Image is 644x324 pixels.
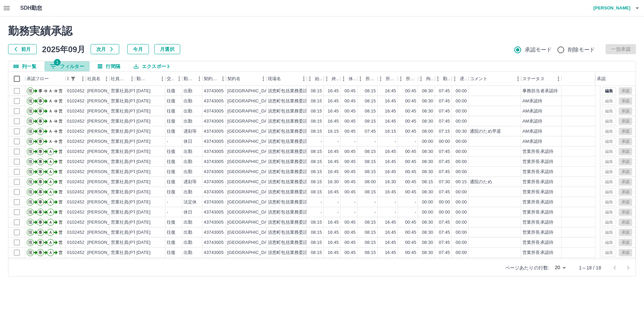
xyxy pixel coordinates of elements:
[136,108,151,115] div: [DATE]
[68,74,78,84] div: 1件のフィルターを適用中
[49,169,53,174] text: Ａ
[365,169,376,175] div: 08:15
[59,109,63,114] text: 営
[204,98,224,104] div: 43743005
[87,169,124,175] div: [PERSON_NAME]
[456,169,467,175] div: 00:00
[522,98,542,104] div: AM承認待
[328,149,339,155] div: 16:45
[406,72,417,86] div: 所定休憩
[328,98,339,104] div: 16:45
[597,72,606,86] div: 承認
[38,149,42,154] text: 事
[443,72,450,86] div: 勤務
[87,179,124,185] div: [PERSON_NAME]
[59,99,63,103] text: 営
[204,128,224,135] div: 43743005
[204,159,224,165] div: 43743005
[135,72,165,86] div: 勤務日
[165,72,182,86] div: 交通費
[49,109,53,114] text: Ａ
[28,89,32,93] text: 現
[204,108,224,115] div: 43743005
[109,72,135,86] div: 社員区分
[522,118,542,125] div: AM承認待
[268,72,281,86] div: 現場名
[28,109,32,114] text: 現
[204,138,224,145] div: 43743005
[398,72,418,86] div: 所定休憩
[42,44,85,54] h5: 2025年09月
[324,72,341,86] div: 終業
[345,159,356,165] div: 00:45
[8,61,42,71] button: 列選択
[365,98,376,104] div: 08:15
[227,108,274,115] div: [GEOGRAPHIC_DATA]
[184,149,192,155] div: 出勤
[67,128,85,135] div: 0102452
[136,169,151,175] div: [DATE]
[345,149,356,155] div: 00:45
[184,179,197,185] div: 遅刻等
[38,89,42,93] text: 事
[258,74,268,84] button: メニュー
[194,74,204,84] button: メニュー
[522,169,553,175] div: 営業所長承認待
[136,179,151,185] div: [DATE]
[435,72,452,86] div: 勤務
[422,118,433,125] div: 08:30
[174,74,184,84] button: メニュー
[525,46,552,54] span: 承認モード
[328,128,339,135] div: 16:15
[375,138,376,145] div: -
[25,72,66,86] div: 承認フロー
[470,72,488,86] div: コメント
[395,138,396,145] div: -
[422,88,433,94] div: 08:30
[227,118,274,125] div: [GEOGRAPHIC_DATA]
[422,98,433,104] div: 08:30
[456,149,467,155] div: 00:00
[59,129,63,134] text: 営
[439,98,450,104] div: 07:45
[268,159,352,165] div: 須恵町包括業務委託（小中学校支援業務）
[28,139,32,144] text: 現
[469,72,521,86] div: コメント
[167,88,175,94] div: 往復
[182,72,202,86] div: 勤務区分
[522,159,553,165] div: 営業所長承認待
[521,72,561,86] div: ステータス
[365,128,376,135] div: 07:45
[328,108,339,115] div: 16:45
[328,159,339,165] div: 16:45
[111,98,146,104] div: 営業社員(PT契約)
[405,159,416,165] div: 00:45
[101,74,111,84] button: メニュー
[439,169,450,175] div: 07:45
[452,72,469,86] div: 遅刻等
[38,139,42,144] text: 事
[27,72,49,86] div: 承認フロー
[345,118,356,125] div: 00:45
[405,98,416,104] div: 00:45
[128,61,176,71] button: エクスポート
[66,72,86,86] div: 社員番号
[87,88,124,94] div: [PERSON_NAME]
[167,118,175,125] div: 往復
[59,169,63,174] text: 営
[87,128,124,135] div: [PERSON_NAME]
[405,108,416,115] div: 00:45
[337,138,339,145] div: -
[28,169,32,174] text: 現
[67,108,85,115] div: 0102452
[227,169,274,175] div: [GEOGRAPHIC_DATA]
[385,149,396,155] div: 16:45
[268,108,352,115] div: 須恵町包括業務委託（小中学校支援業務）
[86,72,109,86] div: 社員名
[513,74,523,84] button: メニュー
[268,179,352,185] div: 須恵町包括業務委託（小中学校支援業務）
[439,159,450,165] div: 07:45
[136,118,151,125] div: [DATE]
[456,98,467,104] div: 00:00
[439,149,450,155] div: 07:45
